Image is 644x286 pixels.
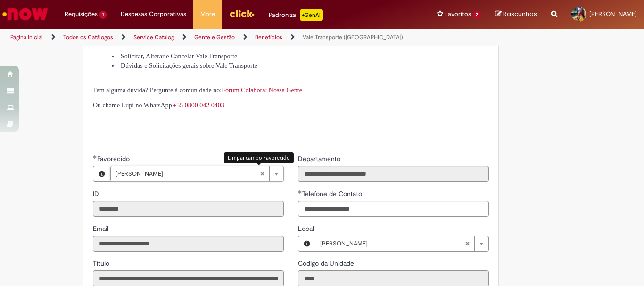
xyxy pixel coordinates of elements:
ul: Trilhas de página [7,29,422,46]
span: 1 [99,11,107,19]
a: Forum Colabora: Nossa Gente [222,87,302,94]
img: click_logo_yellow_360x200.png [229,7,255,21]
input: ID [93,201,284,217]
span: Somente leitura - Email [93,224,110,233]
a: Vale Transporte ([GEOGRAPHIC_DATA]) [303,33,403,41]
span: Somente leitura - Departamento [298,155,342,163]
span: Rascunhos [503,9,537,18]
label: Somente leitura - Email [93,224,110,233]
span: Somente leitura - Título [93,259,111,268]
span: Somente leitura - ID [93,189,101,198]
span: Favoritos [445,9,471,19]
label: Somente leitura - Código da Unidade [298,259,356,268]
a: Todos os Catálogos [63,33,113,41]
span: 2 [473,11,481,19]
img: ServiceNow [1,5,50,24]
li: Dúvidas e Solicitações gerais sobre Vale Transporte [112,61,489,71]
a: Gente e Gestão [194,33,235,41]
span: [PERSON_NAME] [589,10,637,18]
label: Somente leitura - Departamento [298,154,342,163]
a: Página inicial [10,33,43,41]
span: Tem alguma dúvida? Pergunte à comunidade no: [93,87,302,94]
button: Favorecido, Visualizar este registro Martha Ferreira da Costa [93,166,110,181]
span: More [200,9,215,19]
span: Telefone de Contato [302,189,364,198]
abbr: Limpar campo Favorecido [255,166,269,181]
a: +55 0800 042 0403 [173,101,225,109]
span: Somente leitura - Código da Unidade [298,259,356,268]
span: Ou chame Lupi no WhatsApp [93,102,172,109]
input: Telefone de Contato [298,201,489,217]
button: Local, Visualizar este registro Arosuco Aromas [298,236,315,251]
a: [PERSON_NAME]Limpar campo Favorecido [110,166,283,181]
label: Somente leitura - ID [93,189,101,198]
div: Padroniza [269,9,323,21]
input: Departamento [298,166,489,182]
a: [PERSON_NAME]Limpar campo Local [315,236,488,251]
input: Email [93,236,284,252]
span: Local [298,224,316,233]
span: Obrigatório Preenchido [298,190,302,194]
span: Requisições [65,9,98,19]
span: +55 0800 042 0403 [173,102,224,109]
abbr: Limpar campo Local [460,236,474,251]
a: Service Catalog [133,33,174,41]
div: Limpar campo Favorecido [224,152,294,163]
li: Solicitar, Alterar e Cancelar Vale Transporte [112,52,489,61]
span: Obrigatório Preenchido [93,155,97,159]
p: +GenAi [300,9,323,21]
span: Necessários - Favorecido [97,155,132,163]
a: Benefícios [255,33,282,41]
a: Rascunhos [495,10,537,19]
span: [PERSON_NAME] [320,236,465,251]
span: Despesas Corporativas [121,9,186,19]
label: Somente leitura - Título [93,259,111,268]
span: [PERSON_NAME] [116,166,260,181]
